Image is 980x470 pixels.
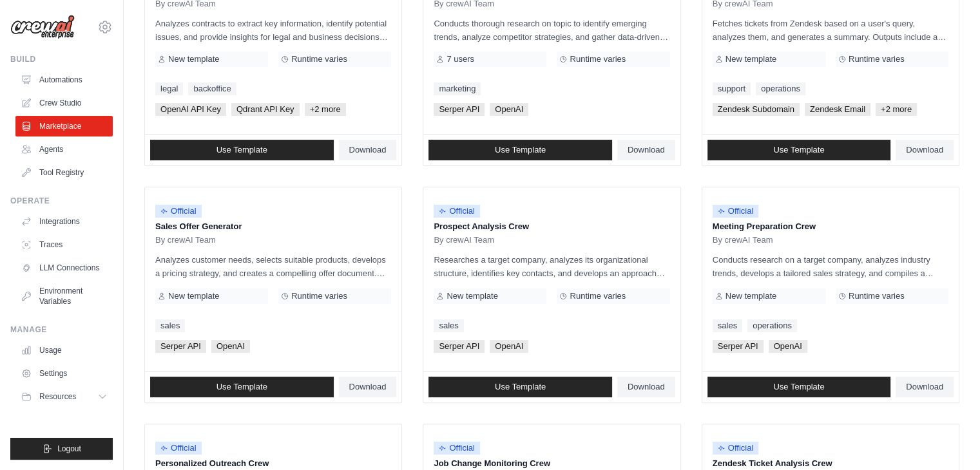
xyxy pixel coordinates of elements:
span: OpenAI [769,340,807,353]
span: OpenAI [490,103,528,116]
span: Official [434,205,480,218]
span: Serper API [713,340,764,353]
span: Official [713,442,759,455]
a: Agents [15,139,113,160]
span: New template [725,54,776,64]
div: Build [10,54,113,64]
p: Conducts thorough research on topic to identify emerging trends, analyze competitor strategies, a... [434,17,669,44]
p: Analyzes customer needs, selects suitable products, develops a pricing strategy, and creates a co... [155,253,391,280]
a: Usage [15,340,113,361]
span: Runtime varies [849,54,905,64]
span: Qdrant API Key [231,103,300,116]
p: Prospect Analysis Crew [434,220,669,233]
span: New template [447,291,497,301]
img: Logo [10,15,75,39]
a: Download [617,140,675,160]
span: Resources [39,391,76,402]
p: Researches a target company, analyzes its organizational structure, identifies key contacts, and ... [434,253,669,280]
p: Zendesk Ticket Analysis Crew [713,457,948,470]
span: Runtime varies [570,291,626,301]
span: New template [168,54,219,64]
a: sales [434,319,463,332]
span: Download [906,145,943,155]
span: Serper API [434,340,485,353]
span: Official [434,442,480,455]
a: Crew Studio [15,93,113,113]
span: Official [713,205,759,218]
div: Operate [10,196,113,206]
a: Integrations [15,211,113,232]
span: Serper API [434,103,485,116]
a: backoffice [188,82,236,95]
a: Download [339,140,397,160]
span: Download [906,382,943,392]
a: Download [896,377,954,397]
a: support [713,82,751,95]
span: Runtime varies [570,54,626,64]
span: Download [628,145,665,155]
span: By crewAI Team [155,235,216,245]
a: legal [155,82,183,95]
p: Analyzes contracts to extract key information, identify potential issues, and provide insights fo... [155,17,391,44]
a: operations [747,319,797,332]
a: Download [339,377,397,397]
a: Use Template [707,377,891,397]
span: Use Template [216,145,267,155]
p: Job Change Monitoring Crew [434,457,669,470]
a: sales [713,319,742,332]
span: Zendesk Email [805,103,870,116]
span: Use Template [495,145,546,155]
span: Download [628,382,665,392]
span: OpenAI [490,340,528,353]
span: Use Template [216,382,267,392]
p: Personalized Outreach Crew [155,457,391,470]
a: Traces [15,234,113,255]
span: Runtime varies [291,54,347,64]
button: Logout [10,438,113,460]
p: Conducts research on a target company, analyzes industry trends, develops a tailored sales strate... [713,253,948,280]
div: Manage [10,324,113,335]
span: New template [725,291,776,301]
span: Official [155,205,202,218]
a: Tool Registry [15,162,113,183]
span: Use Template [495,382,546,392]
span: OpenAI [211,340,250,353]
span: By crewAI Team [713,235,773,245]
a: sales [155,319,185,332]
span: Download [349,145,387,155]
a: Environment Variables [15,281,113,312]
p: Meeting Preparation Crew [713,220,948,233]
span: Download [349,382,387,392]
a: Automations [15,70,113,90]
a: Marketplace [15,116,113,136]
span: OpenAI API Key [155,103,226,116]
span: New template [168,291,219,301]
a: Use Template [428,377,612,397]
a: LLM Connections [15,258,113,278]
span: Runtime varies [849,291,905,301]
span: Zendesk Subdomain [713,103,800,116]
a: Settings [15,363,113,384]
span: +2 more [305,103,346,116]
span: 7 users [447,54,474,64]
a: Use Template [707,140,891,160]
a: Use Template [150,140,334,160]
a: Download [617,377,675,397]
span: Logout [57,444,81,454]
p: Sales Offer Generator [155,220,391,233]
span: Runtime varies [291,291,347,301]
a: Download [896,140,954,160]
a: marketing [434,82,481,95]
a: Use Template [428,140,612,160]
span: Use Template [773,145,824,155]
span: +2 more [876,103,917,116]
span: By crewAI Team [434,235,494,245]
span: Official [155,442,202,455]
a: Use Template [150,377,334,397]
span: Serper API [155,340,206,353]
span: Use Template [773,382,824,392]
p: Fetches tickets from Zendesk based on a user's query, analyzes them, and generates a summary. Out... [713,17,948,44]
a: operations [756,82,805,95]
button: Resources [15,386,113,407]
